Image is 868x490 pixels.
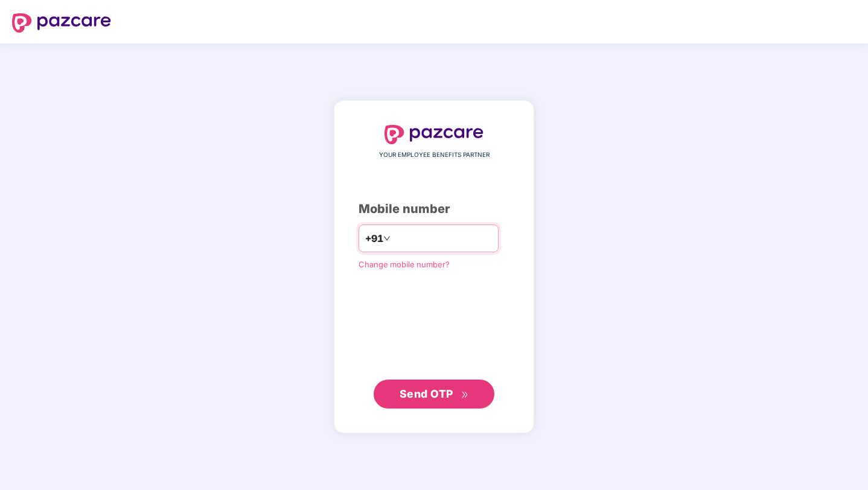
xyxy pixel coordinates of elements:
[359,259,450,269] a: Change mobile number?
[379,150,490,160] span: YOUR EMPLOYEE BENEFITS PARTNER
[400,387,453,400] span: Send OTP
[383,235,391,242] span: down
[365,231,383,246] span: +91
[461,391,469,399] span: double-right
[12,13,111,33] img: logo
[385,125,483,144] img: logo
[359,200,509,218] div: Mobile number
[374,380,494,409] button: Send OTPdouble-right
